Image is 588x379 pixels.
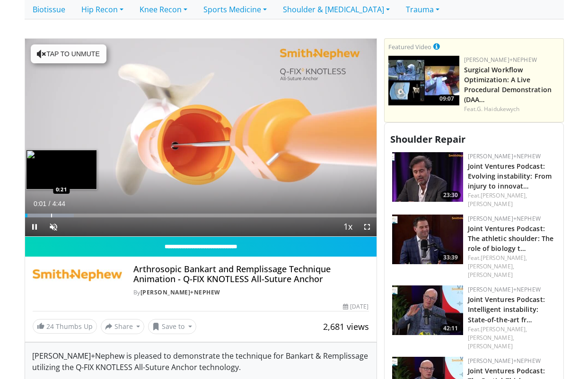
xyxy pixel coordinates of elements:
[392,152,463,202] img: 68d4790e-0872-429d-9d74-59e6247d6199.150x105_q85_crop-smart_upscale.jpg
[468,262,514,270] a: [PERSON_NAME],
[148,319,196,334] button: Save to
[392,285,463,335] img: 68fb0319-defd-40d2-9a59-ac066b7d8959.150x105_q85_crop-smart_upscale.jpg
[468,342,513,350] a: [PERSON_NAME]
[53,200,65,207] span: 4:44
[468,295,545,324] a: Joint Ventures Podcast: Intelligent instability: State-of-the-art fr…
[468,152,541,160] a: [PERSON_NAME]+Nephew
[26,150,97,189] img: image.jpeg
[31,44,106,63] button: Tap to unmute
[468,200,513,208] a: [PERSON_NAME]
[468,254,556,279] div: Feat.
[481,191,527,199] a: [PERSON_NAME],
[323,321,369,332] span: 2,681 views
[468,285,541,293] a: [PERSON_NAME]+Nephew
[44,217,63,236] button: Unmute
[468,162,552,190] a: Joint Ventures Podcast: Evolving instability: From injury to innovat…
[392,215,463,264] img: f5a36523-4014-4b26-ba0a-1980c1b51253.150x105_q85_crop-smart_upscale.jpg
[343,302,369,311] div: [DATE]
[388,43,431,51] small: Featured Video
[392,215,463,264] a: 33:39
[133,288,369,297] div: By
[49,200,51,207] span: /
[440,191,461,199] span: 23:30
[468,357,541,365] a: [PERSON_NAME]+Nephew
[468,224,554,253] a: Joint Ventures Podcast: The athletic shoulder: The role of biology t…
[464,65,552,104] a: Surgical Workflow Optimization: A Live Procedural Demonstration (DAA…
[468,271,513,279] a: [PERSON_NAME]
[25,39,377,237] video-js: Video Player
[392,285,463,335] a: 42:11
[101,319,145,334] button: Share
[388,56,459,105] a: 09:07
[440,324,461,333] span: 42:11
[481,254,527,262] a: [PERSON_NAME],
[140,288,220,296] a: [PERSON_NAME]+Nephew
[468,325,556,351] div: Feat.
[25,214,377,217] div: Progress Bar
[477,105,519,113] a: G. Haidukewych
[468,191,556,208] div: Feat.
[33,264,122,287] img: Smith+Nephew
[481,325,527,333] a: [PERSON_NAME],
[339,217,358,236] button: Playback Rate
[33,319,97,334] a: 24 Thumbs Up
[437,95,457,103] span: 09:07
[464,105,560,113] div: Feat.
[34,200,46,207] span: 0:01
[390,133,465,146] span: Shoulder Repair
[133,264,369,284] h4: Arthrosopic Bankart and Remplissage Technique Animation - Q-FIX KNOTLESS All-Suture Anchor
[388,56,459,105] img: bcfc90b5-8c69-4b20-afee-af4c0acaf118.150x105_q85_crop-smart_upscale.jpg
[464,56,537,64] a: [PERSON_NAME]+Nephew
[468,334,514,342] a: [PERSON_NAME],
[358,217,377,236] button: Fullscreen
[468,215,541,223] a: [PERSON_NAME]+Nephew
[46,322,54,331] span: 24
[25,217,44,236] button: Pause
[440,253,461,262] span: 33:39
[392,152,463,202] a: 23:30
